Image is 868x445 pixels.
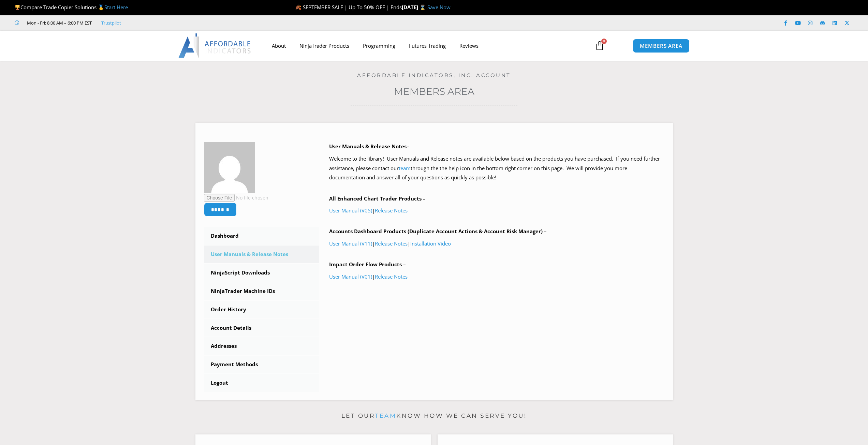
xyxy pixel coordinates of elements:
[329,273,372,280] a: User Manual (V01)
[357,72,511,78] a: Affordable Indicators, Inc. Account
[204,264,319,282] a: NinjaScript Downloads
[195,411,673,421] p: Let our know how we can serve you!
[394,86,474,97] a: Members Area
[410,240,451,247] a: Installation Video
[204,227,319,392] nav: Account pages
[204,374,319,392] a: Logout
[178,33,252,58] img: LogoAI | Affordable Indicators – NinjaTrader
[15,4,128,11] span: Compare Trade Copier Solutions 🥇
[204,301,319,318] a: Order History
[329,228,547,235] b: Accounts Dashboard Products (Duplicate Account Actions & Account Risk Manager) –
[204,227,319,245] a: Dashboard
[329,272,664,282] p: |
[633,39,690,53] a: MEMBERS AREA
[585,36,615,56] a: 0
[265,38,587,54] nav: Menu
[101,19,121,27] a: Trustpilot
[329,239,664,249] p: | |
[204,142,255,193] img: 1f97609a96c4b77cef77be2bea07c6f8caafcf60b3b1194bc9173f39087d1d7b
[329,261,406,268] b: Impact Order Flow Products –
[329,143,409,150] b: User Manuals & Release Notes–
[329,207,372,214] a: User Manual (V05)
[25,19,92,27] span: Mon - Fri: 8:00 AM – 6:00 PM EST
[204,356,319,373] a: Payment Methods
[104,4,128,11] a: Start Here
[375,273,408,280] a: Release Notes
[329,240,372,247] a: User Manual (V11)
[427,4,451,11] a: Save Now
[204,282,319,300] a: NinjaTrader Machine IDs
[399,165,411,172] a: team
[329,206,664,216] p: |
[601,39,607,44] span: 0
[329,195,426,202] b: All Enhanced Chart Trader Products –
[453,38,485,54] a: Reviews
[265,38,293,54] a: About
[375,207,408,214] a: Release Notes
[15,5,20,10] img: 🏆
[375,412,396,419] a: team
[402,38,453,54] a: Futures Trading
[204,246,319,263] a: User Manuals & Release Notes
[402,4,427,11] strong: [DATE] ⌛
[356,38,402,54] a: Programming
[204,319,319,337] a: Account Details
[329,154,664,183] p: Welcome to the library! User Manuals and Release notes are available below based on the products ...
[640,43,682,48] span: MEMBERS AREA
[204,337,319,355] a: Addresses
[295,4,402,11] span: 🍂 SEPTEMBER SALE | Up To 50% OFF | Ends
[293,38,356,54] a: NinjaTrader Products
[375,240,408,247] a: Release Notes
